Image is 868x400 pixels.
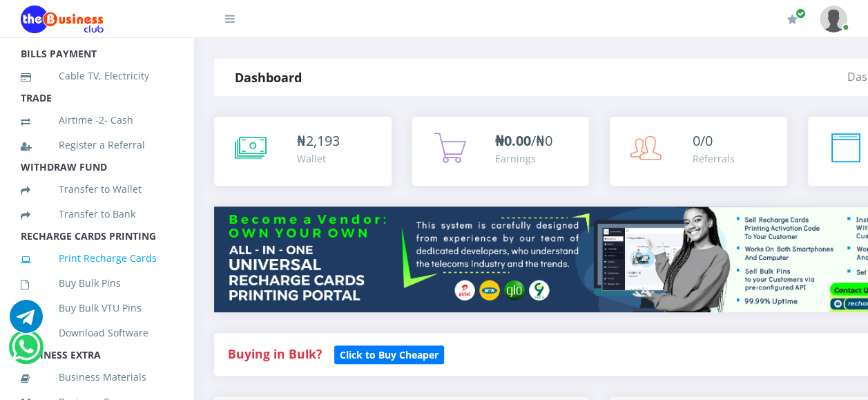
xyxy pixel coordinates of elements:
[495,131,552,150] span: /₦0
[214,117,392,186] a: ₦2,193 Wallet
[495,151,552,166] div: Earnings
[21,242,173,274] a: Print Recharge Cards
[693,131,713,150] span: 0/0
[412,117,590,186] a: ₦0.00/₦0 Earnings
[340,348,438,361] b: Click to Buy Cheaper
[21,361,173,393] a: Business Materials
[610,117,787,186] a: 0/0 Referrals
[10,310,43,333] a: Chat for support
[12,341,40,363] a: Chat for support
[21,104,173,136] a: Airtime -2- Cash
[495,131,531,150] b: ₦0.00
[306,131,340,150] span: 2,193
[21,292,173,324] a: Buy Bulk VTU Pins
[297,131,340,151] div: ₦
[693,151,735,166] div: Referrals
[787,14,798,25] i: Renew/Upgrade Subscription
[297,151,340,166] div: Wallet
[21,198,173,230] a: Transfer to Bank
[21,317,173,349] a: Download Software
[21,60,173,92] a: Cable TV, Electricity
[21,173,173,205] a: Transfer to Wallet
[334,345,444,362] a: Click to Buy Cheaper
[228,345,322,362] strong: Buying in Bulk?
[21,6,104,33] img: Logo
[820,6,847,32] img: User
[21,129,173,161] a: Register a Referral
[795,8,806,19] span: Renew/Upgrade Subscription
[235,69,302,86] strong: Dashboard
[21,267,173,299] a: Buy Bulk Pins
